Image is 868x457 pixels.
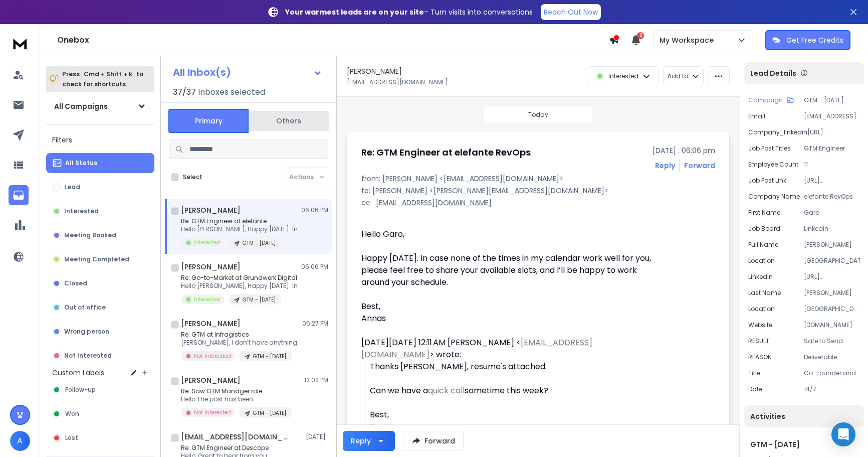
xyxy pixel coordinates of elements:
a: [EMAIL_ADDRESS][DOMAIN_NAME] [361,337,592,360]
p: Job Post Titles [748,144,791,153]
p: 06:06 PM [301,263,328,271]
h1: [EMAIL_ADDRESS][DOMAIN_NAME] [181,432,291,442]
button: Lead [46,177,154,197]
p: Safe to Send [804,337,860,345]
div: [DATE][DATE] 12:11 AM [PERSON_NAME] < > wrote: [361,337,654,361]
p: Full Name [748,241,778,249]
p: My Workspace [660,35,718,45]
p: Add to [668,72,688,80]
p: Hello The post has been [181,395,292,403]
p: company_linkedin [748,128,807,136]
p: Job Post Link [748,177,786,185]
p: Interested [64,207,99,215]
button: Reply [343,431,395,451]
p: Get Free Credits [786,35,843,45]
p: elefante RevOps [804,193,860,201]
p: Not Interested [194,352,231,360]
button: Follow-up [46,380,154,400]
p: REASON [748,353,772,361]
p: Linkedin [804,225,860,233]
p: [PERSON_NAME] [804,241,860,249]
button: Wrong person [46,322,154,342]
p: Re: Saw GTM Manager role [181,387,292,395]
p: Hello [PERSON_NAME], Happy [DATE]. In [181,225,298,233]
p: Date [748,385,762,393]
p: Email [748,112,765,120]
p: [URL][DOMAIN_NAME] [807,128,860,136]
button: Meeting Booked [46,225,154,245]
div: Annas [370,421,654,433]
div: Hello Garo, Happy [DATE]. In case none of the times in my calendar work well for you, please feel... [361,228,654,325]
p: from: [PERSON_NAME] <[EMAIL_ADDRESS][DOMAIN_NAME]> [361,174,715,184]
h3: Inboxes selected [198,86,265,98]
p: Lead Details [750,68,796,78]
p: Lead [64,183,80,191]
p: [EMAIL_ADDRESS][DOMAIN_NAME] [376,198,492,208]
p: [URL][DOMAIN_NAME] [804,177,860,185]
p: Not Interested [64,352,112,360]
button: All Inbox(s) [165,62,330,82]
p: GTM - [DATE] [243,239,276,247]
p: Hello [PERSON_NAME], Happy [DATE]. In [181,282,298,290]
button: Others [249,110,329,132]
p: Today [528,111,548,119]
p: Meeting Completed [64,255,129,263]
button: Meeting Completed [46,249,154,269]
p: GTM - [DATE] [804,96,860,104]
span: Won [65,410,79,418]
span: 2 [637,32,644,39]
button: Primary [168,109,249,133]
button: Closed [46,273,154,293]
p: 12:02 PM [304,376,328,384]
p: [DATE] [306,433,328,441]
p: Location [748,305,775,313]
h1: Re: GTM Engineer at elefante RevOps [361,145,531,160]
p: Deliverable [804,353,860,361]
a: quick call [428,385,465,396]
p: GTM Engineer [804,144,860,153]
button: Out of office [46,297,154,318]
p: GTM - [DATE] [253,409,286,417]
p: First Name [748,209,780,217]
h3: Custom Labels [52,368,104,378]
p: website [748,321,772,329]
span: 37 / 37 [173,86,196,98]
button: Reply [655,161,675,171]
p: Campaign [748,96,783,104]
p: Job Board [748,225,780,233]
p: Wrong person [64,328,109,336]
div: Thanks [PERSON_NAME], resume's attached. Can we have a sometime this week? Best, [370,361,654,421]
h1: Onebox [57,34,609,46]
h1: [PERSON_NAME] [181,205,241,215]
p: Re: GTM at Infragistics [181,331,297,339]
p: 14/7 [804,385,860,393]
p: [EMAIL_ADDRESS][DOMAIN_NAME] [804,112,860,120]
p: 06:06 PM [301,206,328,214]
p: Meeting Booked [64,231,116,239]
p: [URL][DOMAIN_NAME] [804,273,860,281]
p: Closed [64,279,87,287]
div: Reply [351,436,371,446]
p: linkedin [748,273,773,281]
h3: Filters [46,133,154,147]
p: cc: [361,198,372,208]
strong: Your warmest leads are on your site [285,7,424,17]
h1: [PERSON_NAME] [181,262,241,272]
p: Garo [804,209,860,217]
p: Not Interested [194,409,231,416]
button: Get Free Credits [765,30,850,50]
button: All Status [46,153,154,173]
p: Interested [194,239,221,246]
p: Employee Count [748,161,798,169]
span: Follow-up [65,386,96,394]
div: Forward [684,161,715,171]
span: Cmd + Shift + k [82,68,134,80]
p: Interested [608,72,638,80]
div: Activities [744,405,864,427]
p: Re: GTM Engineer at elefante [181,217,298,225]
p: location [748,257,775,265]
h1: [PERSON_NAME] [347,66,402,76]
label: Select [183,173,202,181]
p: 05:27 PM [302,320,328,328]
